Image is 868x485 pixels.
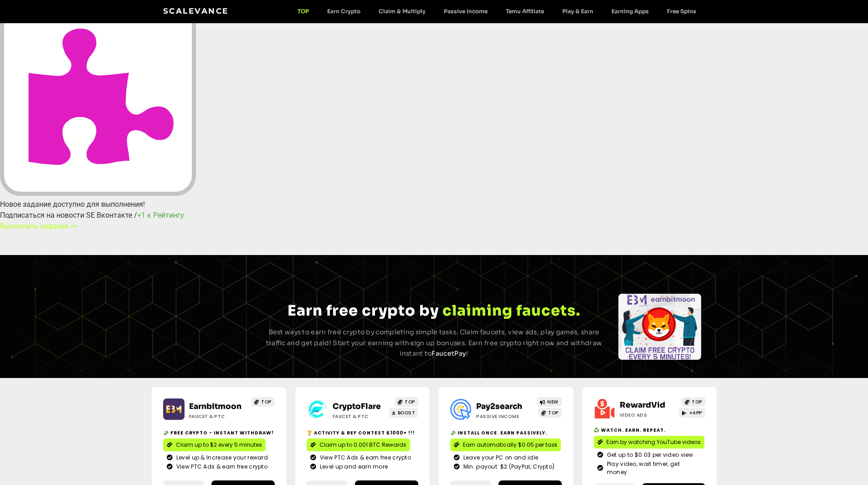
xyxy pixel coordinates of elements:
a: TOP [288,8,318,15]
div: Slides [618,294,701,360]
a: CryptoFlare [333,402,381,411]
a: Earning Apps [602,8,658,15]
h2: ♻️ Watch. Earn. Repeat. [594,427,705,434]
a: TOP [251,397,275,407]
a: Temu Affiliate [497,8,553,15]
span: Earn automatically $0.05 per task [463,441,557,449]
a: Earn by watching YouTube videos [594,436,704,449]
a: Earnbitmoon [189,402,241,411]
span: Earn free crypto by [288,301,439,320]
span: Get up to $0.03 per video view [605,451,693,459]
a: TOP [538,408,562,418]
a: Free Spins [658,8,705,15]
a: Scalevance [163,6,229,15]
nav: Menu [288,8,705,15]
a: RewardVid [620,400,665,410]
span: TOP [548,409,559,416]
h2: 🏆 Activity & ref contest $1000+ !!! [307,429,418,436]
span: Claim up to $2 every 5 minutes [176,441,262,449]
a: FaucetPay [431,349,466,357]
span: +1 к Рейтингу [137,211,184,220]
h2: 💸 Free crypto - Instant withdraw! [163,429,275,436]
span: NEW [547,398,559,405]
span: +APP [689,409,702,416]
span: TOP [261,398,272,405]
a: Passive Income [435,8,497,15]
h2: Video ads [620,412,677,419]
a: BOOST [389,408,418,418]
span: BOOST [398,409,416,416]
span: View PTC Ads & earn free crypto [174,463,267,471]
div: Slides [166,294,249,360]
a: +APP [679,408,705,418]
span: TOP [692,398,702,405]
span: Play video, wait timer, get money [605,460,702,476]
a: NEW [537,397,562,407]
a: Earn automatically $0.05 per task [450,439,561,451]
h2: Faucet & PTC [189,413,246,420]
span: Leave your PC on and idle [461,454,539,462]
span: Earn by watching YouTube videos [606,438,701,446]
a: Claim & Multiply [370,8,435,15]
p: Best ways to earn free crypto by completing simple tasks. Claim faucets, view ads, play games, sh... [265,327,604,359]
a: Play & Earn [553,8,602,15]
a: Claim up to 0.001 BTC Rewards [307,439,410,451]
h2: Faucet & PTC [333,413,390,420]
a: TOP [395,397,418,407]
span: View PTC Ads & earn free crypto [318,454,411,462]
a: Pay2search [476,402,522,411]
span: Level up & Increase your reward [174,454,268,462]
span: Min. payout: $2 (PayPal, Crypto) [461,463,555,471]
a: TOP [682,397,705,407]
span: TOP [405,398,415,405]
span: Level up and earn more [318,463,388,471]
h2: 💸 Install Once. Earn Passively. [450,429,562,436]
a: Claim up to $2 every 5 minutes [163,439,266,451]
h2: Passive Income [476,413,533,420]
a: Earn Crypto [318,8,370,15]
span: Claim up to 0.001 BTC Rewards [319,441,406,449]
